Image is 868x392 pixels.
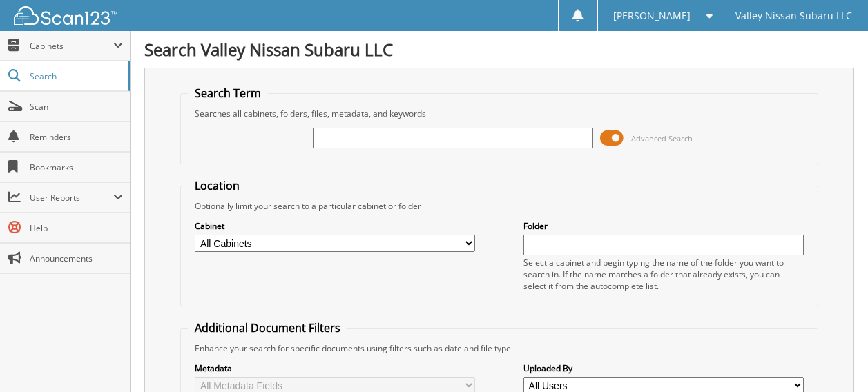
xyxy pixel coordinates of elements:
[188,342,810,354] div: Enhance your search for specific documents using filters such as date and file type.
[188,320,347,335] legend: Additional Document Filters
[30,131,123,143] span: Reminders
[30,70,121,82] span: Search
[631,133,693,144] span: Advanced Search
[735,12,852,20] span: Valley Nissan Subaru LLC
[14,6,117,25] img: scan123-logo-white.svg
[188,108,810,119] div: Searches all cabinets, folders, files, metadata, and keywords
[188,178,247,193] legend: Location
[188,200,810,212] div: Optionally limit your search to a particular cabinet or folder
[523,362,804,374] label: Uploaded By
[30,222,123,234] span: Help
[30,192,113,204] span: User Reports
[30,40,113,52] span: Cabinets
[30,253,123,264] span: Announcements
[144,38,854,61] h1: Search Valley Nissan Subaru LLC
[188,86,268,101] legend: Search Term
[799,326,868,392] iframe: Chat Widget
[195,220,475,232] label: Cabinet
[613,12,691,20] span: [PERSON_NAME]
[523,220,804,232] label: Folder
[30,101,123,112] span: Scan
[523,257,804,292] div: Select a cabinet and begin typing the name of the folder you want to search in. If the name match...
[30,161,123,173] span: Bookmarks
[195,362,475,374] label: Metadata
